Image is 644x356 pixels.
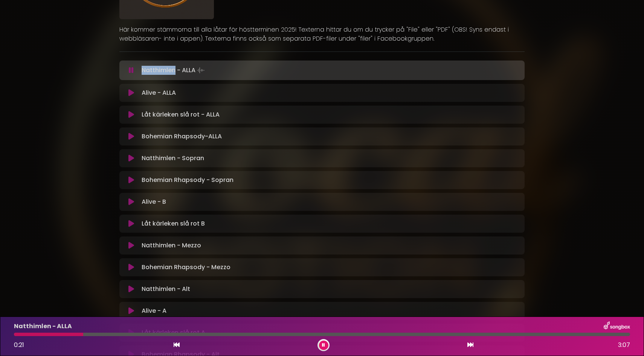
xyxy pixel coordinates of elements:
p: Natthimlen - Mezzo [142,241,201,250]
p: Alive - ALLA [142,88,176,97]
img: songbox-logo-white.png [604,321,630,331]
p: Natthimlen - ALLA [14,322,72,331]
p: Bohemian Rhapsody-ALLA [142,132,222,141]
p: Natthimlen - Alt [142,285,190,294]
p: Natthimlen - Sopran [142,154,204,163]
p: Alive - B [142,197,166,206]
img: waveform4.gif [195,65,206,76]
p: Natthimlen - ALLA [142,65,206,76]
p: Låt kärleken slå rot - ALLA [142,110,220,119]
p: Bohemian Rhapsody - Sopran [142,176,233,185]
span: 0:21 [14,341,24,349]
p: Alive - A [142,306,166,315]
p: Här kommer stämmorna till alla låtar för höstterminen 2025! Texterna hittar du om du trycker på "... [119,25,525,43]
p: Låt kärleken slå rot B [142,219,205,228]
span: 3:07 [618,341,630,350]
p: Bohemian Rhapsody - Mezzo [142,263,230,272]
